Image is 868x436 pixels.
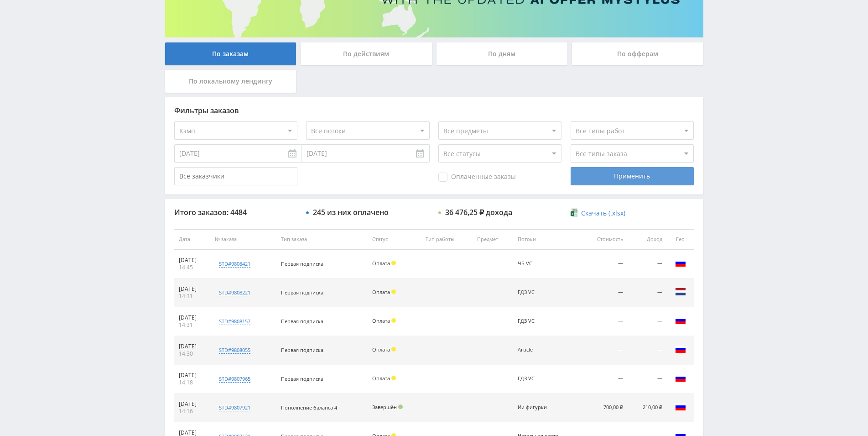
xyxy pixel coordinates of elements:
[165,42,296,65] div: По заказам
[391,376,396,380] span: Холд
[391,289,396,294] span: Холд
[174,229,211,250] th: Дата
[179,285,206,293] div: [DATE]
[210,229,276,250] th: № заказа
[372,260,390,267] span: Оплата
[281,289,323,296] span: Первая подписка
[281,318,323,325] span: Первая подписка
[571,208,578,217] img: xlsx
[174,106,694,115] div: Фильтры заказов
[313,208,389,216] div: 245 из них оплачено
[179,314,206,321] div: [DATE]
[580,229,628,250] th: Стоимость
[391,261,396,265] span: Холд
[219,375,250,383] div: std#9807965
[518,376,559,382] div: ГДЗ VC
[174,208,297,216] div: Итого заказов: 4484
[398,404,403,409] span: Подтвержден
[179,321,206,329] div: 14:31
[580,307,628,336] td: —
[219,347,250,354] div: std#9808055
[372,289,390,295] span: Оплата
[219,318,250,325] div: std#9808157
[179,257,206,264] div: [DATE]
[421,229,472,250] th: Тип работы
[281,260,323,267] span: Первая подписка
[580,278,628,307] td: —
[580,365,628,394] td: —
[628,336,666,365] td: —
[281,347,323,353] span: Первая подписка
[179,408,206,415] div: 14:16
[372,317,390,324] span: Оплата
[437,42,568,65] div: По дням
[675,315,686,326] img: rus.png
[580,394,628,422] td: 700,00 ₽
[301,42,432,65] div: По действиям
[580,336,628,365] td: —
[179,264,206,271] div: 14:45
[372,375,390,382] span: Оплата
[372,404,397,410] span: Завершён
[174,167,297,185] input: Все заказчики
[165,70,296,93] div: По локальному лендингу
[438,173,516,182] span: Оплаченные заказы
[675,257,686,268] img: rus.png
[580,250,628,278] td: —
[581,210,625,217] span: Скачать (.xlsx)
[179,372,206,379] div: [DATE]
[391,347,396,352] span: Холд
[179,350,206,357] div: 14:30
[179,343,206,350] div: [DATE]
[667,229,694,250] th: Гео
[628,394,666,422] td: 210,00 ₽
[628,250,666,278] td: —
[372,346,390,353] span: Оплата
[628,278,666,307] td: —
[571,167,694,185] div: Применить
[675,373,686,383] img: rus.png
[675,286,686,297] img: nld.png
[219,289,250,296] div: std#9808221
[628,365,666,394] td: —
[219,260,250,268] div: std#9808421
[675,401,686,412] img: rus.png
[179,379,206,386] div: 14:18
[513,229,580,250] th: Потоки
[628,307,666,336] td: —
[518,289,559,295] div: ГДЗ VC
[571,209,625,218] a: Скачать (.xlsx)
[391,318,396,323] span: Холд
[368,229,421,250] th: Статус
[281,404,337,411] span: Пополнение баланса 4
[518,261,559,267] div: ЧБ VC
[572,42,703,65] div: По офферам
[445,208,512,216] div: 36 476,25 ₽ дохода
[518,347,559,353] div: Article
[219,404,250,411] div: std#9807921
[518,318,559,324] div: ГДЗ VC
[276,229,368,250] th: Тип заказа
[179,400,206,408] div: [DATE]
[281,375,323,382] span: Первая подписка
[179,293,206,300] div: 14:31
[518,404,559,410] div: Ии фигурки
[628,229,666,250] th: Доход
[473,229,513,250] th: Предмет
[675,344,686,355] img: rus.png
